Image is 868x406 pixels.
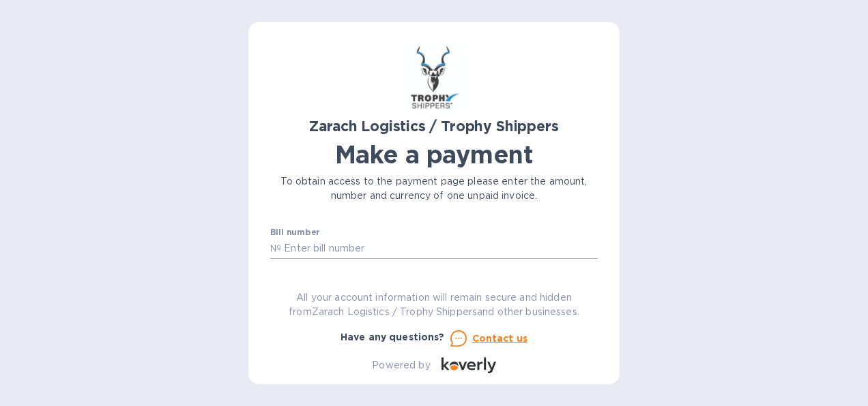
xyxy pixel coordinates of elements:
label: Bill number [270,229,319,237]
p: Powered by [372,358,430,373]
input: Enter bill number [281,239,598,259]
p: To obtain access to the payment page please enter the amount, number and currency of one unpaid i... [270,174,598,203]
p: All your account information will remain secure and hidden from Zarach Logistics / Trophy Shipper... [270,290,598,319]
p: № [270,241,281,256]
b: Have any questions? [341,331,445,342]
u: Contact us [472,333,528,344]
h1: Make a payment [270,140,598,169]
b: Zarach Logistics / Trophy Shippers [309,118,558,135]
